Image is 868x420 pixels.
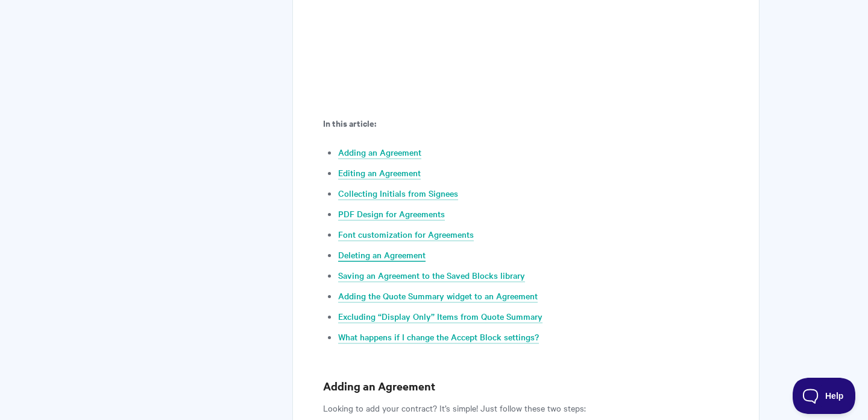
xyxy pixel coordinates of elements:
[338,146,421,159] a: Adding an Agreement
[338,331,539,344] a: What happens if I change the Accept Block settings?
[323,401,729,415] p: Looking to add your contract? It’s simple! Just follow these two steps:
[338,208,445,221] a: PDF Design for Agreements
[338,269,525,282] a: Saving an Agreement to the Saved Blocks library
[338,228,474,241] a: Font customization for Agreements
[338,167,421,180] a: Editing an Agreement
[793,378,856,414] iframe: Toggle Customer Support
[338,187,458,200] a: Collecting Initials from Signees
[323,116,376,129] b: In this article:
[323,378,729,395] h3: Adding an Agreement
[338,290,538,303] a: Adding the Quote Summary widget to an Agreement
[338,249,426,262] a: Deleting an Agreement
[338,310,542,323] a: Excluding “Display Only” Items from Quote Summary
